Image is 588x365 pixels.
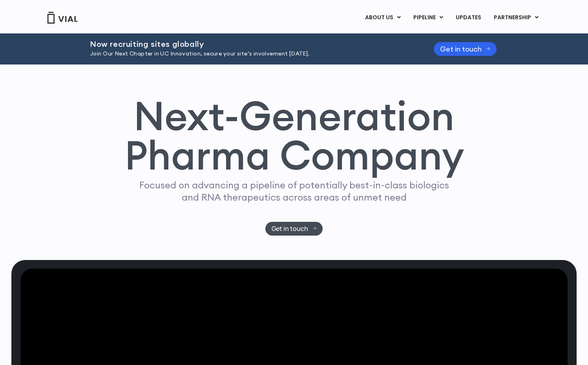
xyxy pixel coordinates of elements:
[434,42,497,56] a: Get in touch
[124,96,464,175] h1: Next-Generation Pharma Company
[136,179,452,203] p: Focused on advancing a pipeline of potentially best-in-class biologics and RNA therapeutics acros...
[440,46,482,52] span: Get in touch
[449,11,487,24] a: UPDATES
[407,11,449,24] a: PIPELINEMenu Toggle
[90,40,414,48] h2: Now recruiting sites globally
[272,226,308,232] span: Get in touch
[90,50,414,58] p: Join Our Next Chapter in UC Innovation, secure your site’s involvement [DATE].
[359,11,407,24] a: ABOUT USMenu Toggle
[47,12,78,24] img: Vial Logo
[265,222,323,236] a: Get in touch
[488,11,545,24] a: PARTNERSHIPMenu Toggle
